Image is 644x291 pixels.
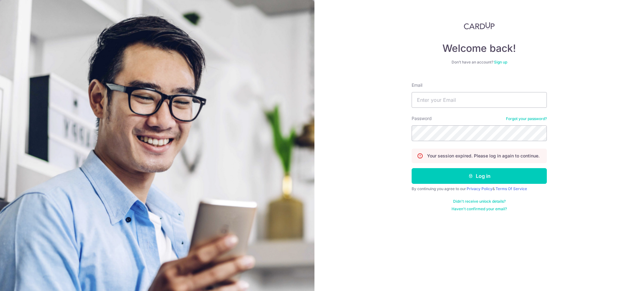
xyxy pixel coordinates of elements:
[412,168,547,184] button: Log in
[496,186,527,191] a: Terms Of Service
[412,60,547,65] div: Don’t have an account?
[494,60,507,64] a: Sign up
[427,153,540,159] p: Your session expired. Please log in again to continue.
[412,82,422,88] label: Email
[412,42,547,55] h4: Welcome back!
[453,199,506,204] a: Didn't receive unlock details?
[412,115,432,122] label: Password
[452,206,507,211] a: Haven't confirmed your email?
[506,116,547,121] a: Forgot your password?
[412,92,547,108] input: Enter your Email
[412,186,547,191] div: By continuing you agree to our &
[464,22,495,30] img: CardUp Logo
[467,186,492,191] a: Privacy Policy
